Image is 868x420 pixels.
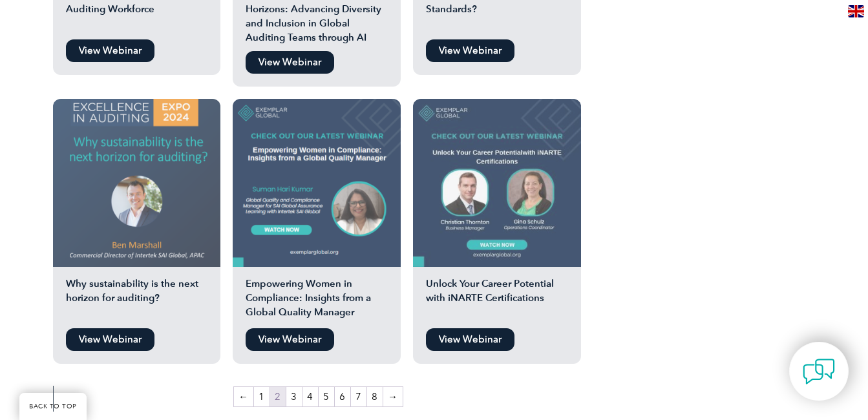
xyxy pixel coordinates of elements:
img: contact-chat.png [803,355,835,388]
h2: Why sustainability is the next horizon for auditing? [53,277,221,322]
a: Page 6 [335,387,350,406]
a: Empowering Women in Compliance: Insights from a Global Quality Manager [233,99,401,322]
a: Page 1 [254,387,270,406]
h2: Unlock Your Career Potential with iNARTE Certifications [413,277,581,322]
h2: Empowering Women in Compliance: Insights from a Global Quality Manager [233,277,401,322]
a: Page 5 [319,387,334,406]
img: en [848,5,864,17]
img: female auditor [233,99,401,267]
a: Unlock Your Career Potential with iNARTE Certifications [413,99,581,322]
a: BACK TO TOP [19,393,87,420]
img: inarte certification [413,99,581,267]
a: View Webinar [246,51,334,74]
a: Page 3 [286,387,302,406]
a: Page 4 [302,387,318,406]
a: View Webinar [426,39,514,62]
a: → [383,387,403,406]
a: View Webinar [246,328,334,351]
span: Page 2 [270,387,286,406]
a: Page 7 [351,387,366,406]
a: View Webinar [66,39,154,62]
a: ← [234,387,253,406]
a: Why sustainability is the next horizon for auditing? [53,99,221,322]
a: Page 8 [367,387,383,406]
a: View Webinar [66,328,154,351]
img: Ben [53,99,221,267]
a: View Webinar [426,328,514,351]
nav: Product Pagination [53,386,583,412]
